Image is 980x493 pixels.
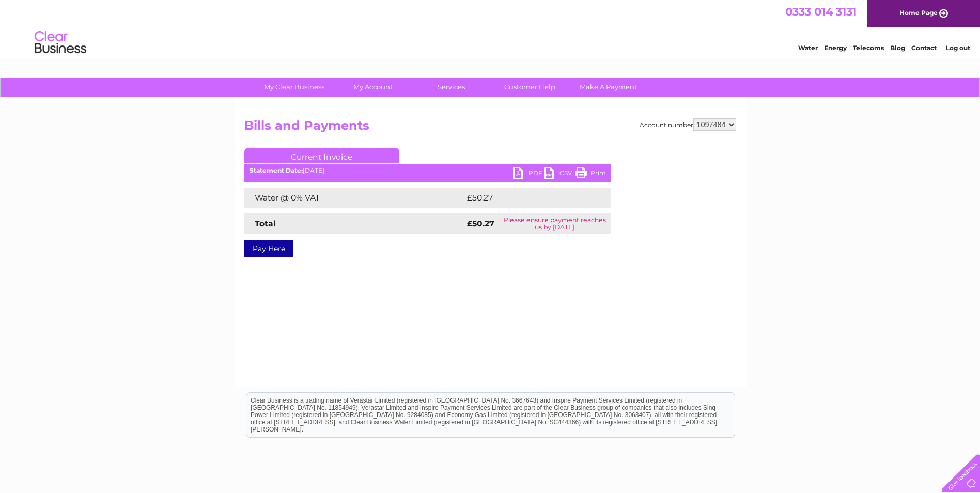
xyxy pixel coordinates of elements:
a: Pay Here [244,240,293,257]
a: Telecoms [853,44,884,52]
td: Water @ 0% VAT [244,188,464,208]
b: Statement Date: [250,166,303,174]
a: PDF [513,167,544,182]
a: 0333 014 3131 [785,5,857,18]
a: Contact [911,44,937,52]
a: Blog [890,44,905,52]
a: Log out [946,44,970,52]
div: [DATE] [244,167,611,174]
a: Services [409,78,494,97]
a: CSV [544,167,575,182]
strong: Total [255,219,276,228]
a: My Clear Business [252,78,337,97]
strong: £50.27 [467,219,494,228]
a: Current Invoice [244,148,399,163]
a: Make A Payment [566,78,651,97]
div: Account number [640,118,736,131]
a: Water [798,44,818,52]
a: Customer Help [487,78,572,97]
td: £50.27 [464,188,590,208]
a: Print [575,167,606,182]
div: Clear Business is a trading name of Verastar Limited (registered in [GEOGRAPHIC_DATA] No. 3667643... [246,6,735,50]
img: logo.png [34,27,87,58]
a: Energy [824,44,847,52]
h2: Bills and Payments [244,118,736,138]
a: My Account [330,78,415,97]
td: Please ensure payment reaches us by [DATE] [499,213,611,234]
